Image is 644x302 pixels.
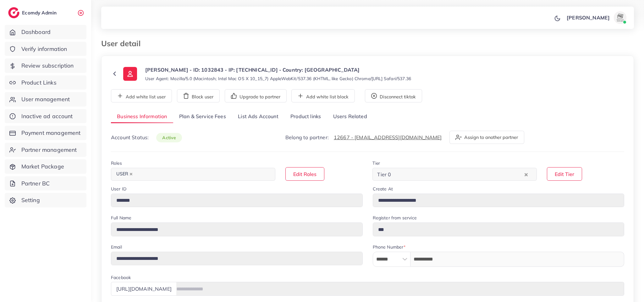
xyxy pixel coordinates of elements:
span: Tier 0 [376,170,392,179]
a: Product links [284,110,327,124]
div: Search for option [372,168,537,181]
button: Edit Tier [547,167,582,181]
span: Setting [21,196,40,204]
span: active [156,133,182,142]
span: Inactive ad account [21,112,73,120]
span: User management [21,95,70,103]
a: List Ads Account [232,110,284,124]
label: Full Name [111,215,131,221]
a: Users Related [327,110,373,124]
h2: Ecomdy Admin [22,10,58,16]
button: Deselect USER [129,173,133,176]
span: Dashboard [21,28,51,36]
span: Partner management [21,146,77,154]
a: Business Information [111,110,173,124]
span: Review subscription [21,62,74,70]
input: Search for option [393,169,523,179]
label: Tier [372,160,380,166]
a: Payment management [5,126,86,140]
h3: User detail [101,39,146,48]
a: Partner BC [5,176,86,191]
img: ic-user-info.36bf1079.svg [123,67,137,81]
a: Review subscription [5,58,86,73]
label: Email [111,244,122,250]
label: Roles [111,160,122,166]
span: Payment management [21,129,81,137]
a: User management [5,92,86,107]
p: Belong to partner: [285,134,442,141]
span: USER [113,170,135,178]
button: Clear Selected [525,171,528,178]
span: Verify information [21,45,67,53]
a: Inactive ad account [5,109,86,124]
div: [URL][DOMAIN_NAME] [111,282,177,295]
a: 12667 - [EMAIL_ADDRESS][DOMAIN_NAME] [334,134,442,140]
button: Block user [177,89,220,102]
button: Assign to another partner [449,131,524,144]
label: Register from service [373,215,417,221]
a: Product Links [5,75,86,90]
label: Create At [373,186,393,192]
button: Edit Roles [285,167,324,181]
p: Account Status: [111,134,182,141]
a: [PERSON_NAME]avatar [563,11,629,24]
span: Market Package [21,162,64,171]
a: logoEcomdy Admin [8,7,58,18]
img: logo [8,7,19,18]
button: Add white list user [111,89,172,102]
label: Phone Number [373,244,406,250]
a: Plan & Service Fees [173,110,232,124]
button: Add white list block [291,89,355,102]
p: [PERSON_NAME] - ID: 1032843 - IP: [TECHNICAL_ID] - Country: [GEOGRAPHIC_DATA] [145,66,411,74]
a: Dashboard [5,25,86,39]
div: Search for option [111,168,275,181]
small: User Agent: Mozilla/5.0 (Macintosh; Intel Mac OS X 10_15_7) AppleWebKit/537.36 (KHTML, like Gecko... [145,75,411,82]
a: Setting [5,193,86,207]
label: User ID [111,186,126,192]
span: Product Links [21,79,57,87]
input: Search for option [136,169,267,179]
a: Partner management [5,143,86,157]
p: [PERSON_NAME] [567,14,610,21]
img: avatar [614,11,626,24]
button: Upgrade to partner [225,89,287,102]
label: Facebook [111,274,131,281]
a: Market Package [5,159,86,174]
span: Partner BC [21,179,50,188]
a: Verify information [5,42,86,56]
button: Disconnect tiktok [365,89,422,102]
